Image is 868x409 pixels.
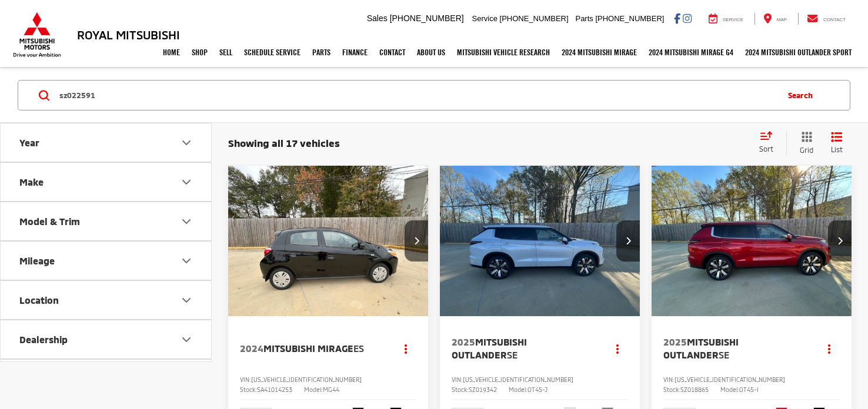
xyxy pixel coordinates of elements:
span: [PHONE_NUMBER] [595,14,664,23]
span: SZ019342 [469,386,497,393]
div: Location [19,294,59,306]
div: Make [179,175,193,189]
span: 2024 [240,343,263,354]
div: Location [179,293,193,307]
button: Select sort value [753,131,786,155]
div: Model & Trim [19,216,80,227]
a: Shop [186,38,213,67]
div: Model & Trim [179,214,193,229]
span: [PHONE_NUMBER] [390,14,464,23]
span: Stock: [663,386,680,393]
span: Model: [720,386,739,393]
div: 2024 Mitsubishi Mirage ES 0 [228,166,429,316]
button: Actions [607,338,628,359]
img: 2025 Mitsubishi Outlander SE [651,166,853,317]
span: Stock: [452,386,469,393]
h3: Royal Mitsubishi [77,28,180,41]
a: Sell [213,38,238,67]
div: Mileage [179,254,193,268]
button: DealershipDealership [1,320,212,358]
button: Actions [819,338,840,359]
span: Service [723,17,743,22]
span: ES [353,343,364,354]
span: Sales [367,14,388,23]
span: [US_VEHICLE_IDENTIFICATION_NUMBER] [251,376,362,383]
span: OT45-I [739,386,759,393]
a: 2025Mitsubishi OutlanderSE [452,336,596,362]
img: Mitsubishi [11,12,64,58]
button: LocationLocation [1,281,212,319]
span: Mitsubishi Mirage [263,343,353,354]
a: 2024 Mitsubishi Outlander SPORT [739,38,857,67]
a: Instagram: Click to visit our Instagram page [683,14,692,23]
span: VIN: [240,376,251,383]
span: 2025 [663,336,687,347]
span: VIN: [452,376,463,383]
a: 2025Mitsubishi OutlanderSE [663,336,807,362]
span: Parts [575,14,593,23]
span: Mitsubishi Outlander [663,336,739,360]
a: Finance [336,38,373,67]
span: Contact [823,17,846,22]
span: 2025 [452,336,475,347]
button: Search [776,81,830,110]
a: Map [755,13,796,25]
span: dropdown dots [405,344,407,353]
button: MakeMake [1,163,212,201]
a: Parts: Opens in a new tab [306,38,336,67]
span: Model: [304,386,323,393]
a: 2024 Mitsubishi Mirage ES2024 Mitsubishi Mirage ES2024 Mitsubishi Mirage ES2024 Mitsubishi Mirage ES [228,166,429,316]
span: List [831,145,843,155]
button: MileageMileage [1,242,212,280]
a: 2024 Mitsubishi Mirage [556,38,643,67]
span: dropdown dots [828,344,830,353]
button: Next image [405,220,428,262]
button: YearYear [1,123,212,162]
span: OT45-J [528,386,547,393]
span: Grid [800,145,813,155]
a: Home [157,38,186,67]
button: Grid View [786,131,822,155]
a: 2024Mitsubishi MirageES [240,342,384,355]
span: Service [472,14,498,23]
span: Sort [759,145,773,153]
a: 2025 Mitsubishi Outlander SE2025 Mitsubishi Outlander SE2025 Mitsubishi Outlander SE2025 Mitsubis... [651,166,853,316]
img: 2024 Mitsubishi Mirage ES [228,166,429,317]
button: Model & TrimModel & Trim [1,202,212,240]
img: 2025 Mitsubishi Outlander SE [439,166,641,317]
span: Stock: [240,386,257,393]
span: SZ018865 [680,386,709,393]
button: List View [822,131,852,155]
div: Make [19,176,44,187]
a: Service [700,13,752,25]
div: Year [179,136,193,150]
a: 2025 Mitsubishi Outlander SE2025 Mitsubishi Outlander SE2025 Mitsubishi Outlander SE2025 Mitsubis... [439,166,641,316]
button: Next image [616,220,640,262]
a: Schedule Service: Opens in a new tab [238,38,306,67]
a: About Us [411,38,451,67]
span: VIN: [663,376,675,383]
div: Year [19,137,39,148]
div: 2025 Mitsubishi Outlander SE 0 [439,166,641,316]
button: Actions [396,338,416,359]
div: Dealership [179,333,193,347]
span: [US_VEHICLE_IDENTIFICATION_NUMBER] [463,376,573,383]
a: 2024 Mitsubishi Mirage G4 [643,38,739,67]
span: [US_VEHICLE_IDENTIFICATION_NUMBER] [675,376,785,383]
span: SE [719,349,729,360]
div: Dealership [19,334,68,345]
span: MG44 [323,386,339,393]
button: Body Style [1,360,212,398]
span: Showing all 17 vehicles [228,137,340,149]
span: Model: [509,386,528,393]
span: Mitsubishi Outlander [452,336,527,360]
input: Search by Make, Model, or Keyword [58,81,776,109]
button: Next image [828,220,852,262]
div: 2025 Mitsubishi Outlander SE 0 [651,166,853,316]
div: Mileage [19,255,55,266]
span: dropdown dots [616,344,619,353]
a: Mitsubishi Vehicle Research [451,38,556,67]
a: Facebook: Click to visit our Facebook page [674,14,680,23]
a: Contact [373,38,411,67]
